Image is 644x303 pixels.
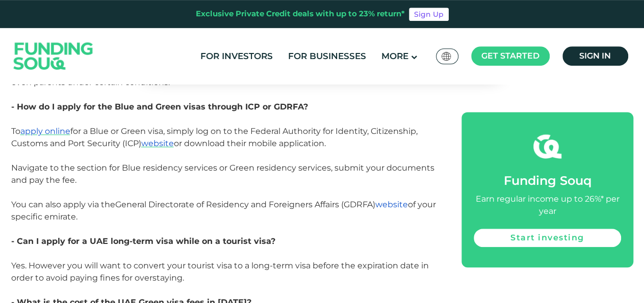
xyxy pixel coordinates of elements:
[481,51,539,61] span: Get started
[115,200,408,209] a: General Directorate of Residency and Foreigners Affairs (GDRFA)website
[474,193,621,217] div: Earn regular income up to 26%* per year
[196,8,405,20] div: Exclusive Private Credit deals with up to 23% return*
[286,48,369,65] a: For Businesses
[11,236,275,246] span: - Can I apply for a UAE long-term visa while on a tourist visa?
[4,31,104,82] img: Logo
[533,132,561,160] img: fsicon
[198,48,275,65] a: For Investors
[409,8,449,21] a: Sign Up
[20,126,70,136] a: apply online
[11,102,308,112] span: - How do I apply for the Blue and Green visas through ICP or GDRFA?
[11,126,434,185] span: To for a Blue or Green visa, simply log on to the Federal Authority for Identity, Citizenship, Cu...
[474,229,621,247] a: Start investing
[11,261,429,283] span: Yes. However you will want to convert your tourist visa to a long-term visa before the expiration...
[11,200,436,222] span: You can also apply via the of your specific emirate.
[141,139,174,148] a: website
[442,52,451,61] img: SA Flag
[375,200,408,209] span: website
[562,46,628,66] a: Sign in
[503,173,591,188] span: Funding Souq
[381,51,408,61] span: More
[579,51,611,61] span: Sign in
